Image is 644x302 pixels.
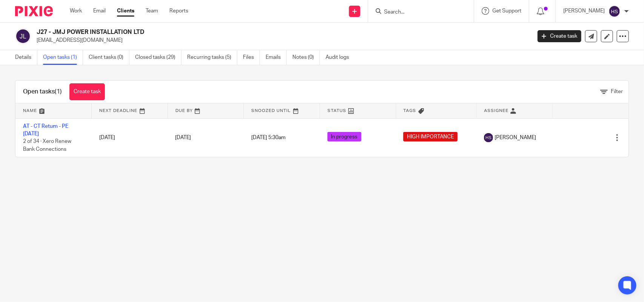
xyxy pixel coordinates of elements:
a: Recurring tasks (5) [187,50,237,65]
a: Notes (0) [292,50,320,65]
a: Email [93,7,106,15]
a: Client tasks (0) [89,50,129,65]
span: 2 of 34 · Xero Renew Bank Connections [23,139,71,152]
span: Tags [404,109,417,113]
a: Closed tasks (29) [135,50,181,65]
span: Filter [611,89,623,94]
img: svg%3E [609,5,621,17]
img: svg%3E [15,28,31,44]
a: AT - CT Return - PE [DATE] [23,124,68,136]
span: (1) [55,89,62,95]
a: Work [70,7,82,15]
span: [DATE] [175,135,191,140]
p: [PERSON_NAME] [563,7,605,15]
a: Create task [69,83,105,100]
a: Details [15,50,37,65]
h2: J27 - JMJ POWER INSTALLATION LTD [37,28,428,36]
a: Team [146,7,158,15]
a: Open tasks (1) [43,50,83,65]
span: [DATE] 5:30am [251,135,286,140]
a: Reports [169,7,188,15]
span: HIGH IMPORTANCE [403,132,458,141]
p: [EMAIL_ADDRESS][DOMAIN_NAME] [37,37,526,44]
span: In progress [327,132,361,141]
td: [DATE] [92,118,168,157]
a: Files [243,50,260,65]
a: Clients [117,7,134,15]
a: Emails [266,50,287,65]
input: Search [383,9,451,16]
a: Audit logs [326,50,355,65]
span: Status [327,109,346,113]
span: Snoozed Until [251,109,291,113]
h1: Open tasks [23,88,62,96]
img: Pixie [15,6,53,16]
a: Create task [538,30,581,42]
span: [PERSON_NAME] [495,134,536,141]
span: Get Support [492,8,521,14]
img: svg%3E [484,133,493,142]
